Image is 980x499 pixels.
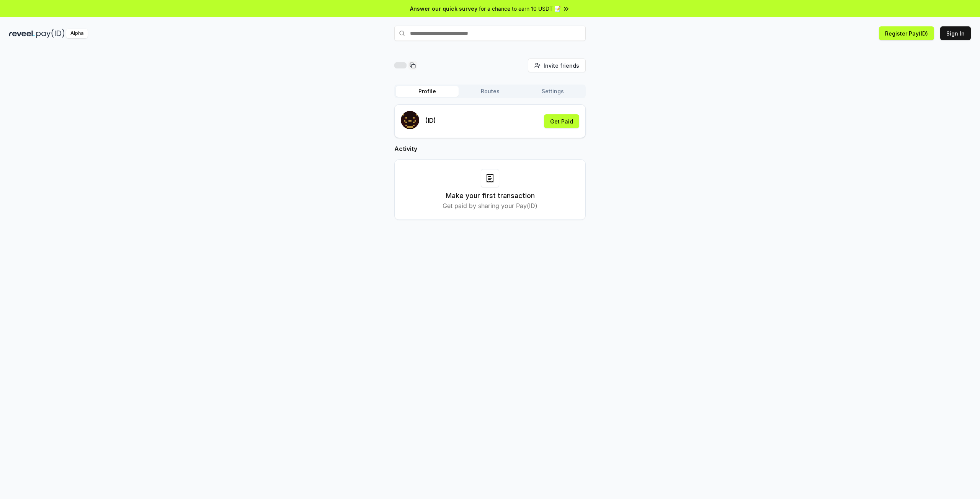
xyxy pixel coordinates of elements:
button: Profile [396,86,459,97]
p: Get paid by sharing your Pay(ID) [443,201,537,210]
button: Get Paid [544,114,579,128]
button: Settings [521,86,584,97]
img: reveel_dark [9,29,35,38]
p: (ID) [425,116,436,125]
span: Invite friends [544,62,579,70]
button: Invite friends [528,59,586,72]
button: Routes [459,86,521,97]
span: Answer our quick survey [410,5,477,13]
span: for a chance to earn 10 USDT 📝 [479,5,561,13]
button: Register Pay(ID) [879,26,934,40]
button: Sign In [940,26,971,40]
img: pay_id [36,29,65,38]
h2: Activity [394,144,586,153]
div: Alpha [66,29,88,38]
h3: Make your first transaction [446,190,535,201]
